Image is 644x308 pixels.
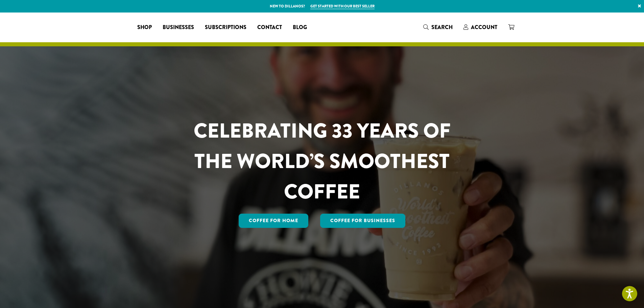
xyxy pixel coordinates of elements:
span: Blog [293,23,307,32]
span: Account [471,23,497,31]
span: Search [431,23,453,31]
a: Shop [132,22,157,33]
h1: CELEBRATING 33 YEARS OF THE WORLD’S SMOOTHEST COFFEE [174,116,471,207]
a: Coffee For Businesses [320,214,405,228]
span: Businesses [163,23,194,32]
span: Contact [257,23,282,32]
a: Search [418,22,458,33]
span: Shop [137,23,152,32]
a: Get started with our best seller [310,3,375,9]
span: Subscriptions [205,23,246,32]
a: Coffee for Home [239,214,308,228]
